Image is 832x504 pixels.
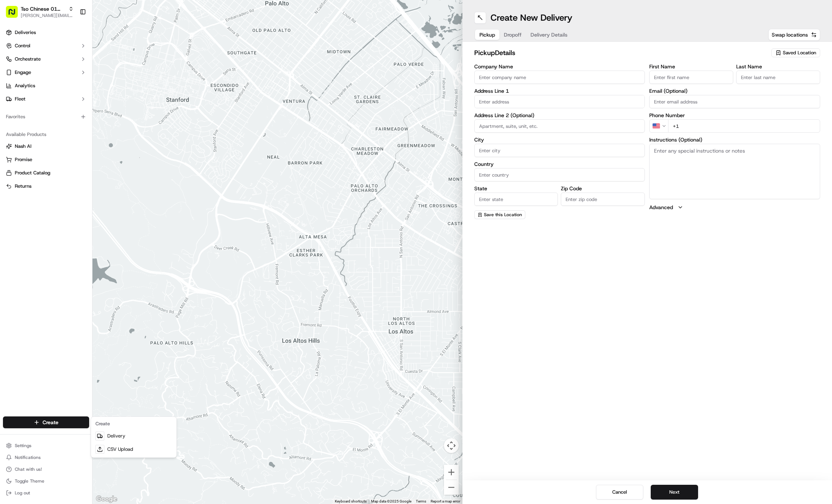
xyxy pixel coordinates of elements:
span: Nash AI [15,143,31,150]
input: Apartment, suite, unit, etc. [474,119,645,133]
span: Pickup [479,31,495,38]
div: Create [92,418,175,429]
span: Notifications [15,454,41,460]
span: Create [43,419,58,426]
span: Save this Location [484,212,522,218]
a: Delivery [92,429,175,443]
span: Tso Chinese 01 Cherrywood [21,5,65,13]
a: Report a map error [431,499,460,503]
span: Chat with us! [15,466,42,472]
a: CSV Upload [92,443,175,456]
label: Email (Optional) [649,88,820,93]
label: City [474,137,645,142]
input: Enter company name [474,71,645,84]
span: Log out [15,490,30,496]
span: Saved Location [783,50,816,56]
span: Toggle Theme [15,478,44,484]
a: Open this area in Google Maps (opens a new window) [94,494,119,504]
label: First Name [649,64,733,69]
span: Promise [15,156,32,163]
input: Enter state [474,193,558,206]
span: Dropoff [504,31,522,38]
label: Phone Number [649,113,820,118]
span: Product Catalog [15,170,50,176]
span: Engage [15,69,31,76]
span: [PERSON_NAME][EMAIL_ADDRESS][DOMAIN_NAME] [21,13,74,18]
h2: pickup Details [474,48,767,58]
span: Orchestrate [15,56,41,62]
button: Keyboard shortcuts [335,499,367,504]
button: Next [651,485,698,500]
label: Instructions (Optional) [649,137,820,142]
label: Address Line 2 (Optional) [474,113,645,118]
label: Zip Code [561,186,645,191]
input: Enter first name [649,71,733,84]
label: Company Name [474,64,645,69]
span: Analytics [15,82,35,89]
label: Last Name [736,64,820,69]
label: State [474,186,558,191]
span: Swap locations [772,31,808,38]
input: Enter last name [736,71,820,84]
input: Enter city [474,144,645,157]
button: Map camera controls [444,438,459,453]
span: Map data ©2025 Google [371,499,411,503]
div: Available Products [3,129,89,140]
button: Cancel [596,485,643,500]
h1: Create New Delivery [491,12,572,24]
span: Deliveries [15,29,36,36]
span: Delivery Details [530,31,567,38]
input: Enter email address [649,95,820,108]
input: Enter zip code [561,193,645,206]
span: Returns [15,183,31,190]
span: Settings [15,443,31,449]
input: Enter country [474,168,645,181]
input: Enter phone number [668,119,820,133]
label: Address Line 1 [474,88,645,93]
button: Zoom in [444,465,459,480]
a: Terms (opens in new tab) [416,499,426,503]
button: Zoom out [444,480,459,495]
label: Country [474,161,645,167]
span: Control [15,42,30,49]
span: Fleet [15,96,26,102]
input: Enter address [474,95,645,108]
label: Advanced [649,204,673,211]
img: Google [94,494,119,504]
div: Favorites [3,111,89,123]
